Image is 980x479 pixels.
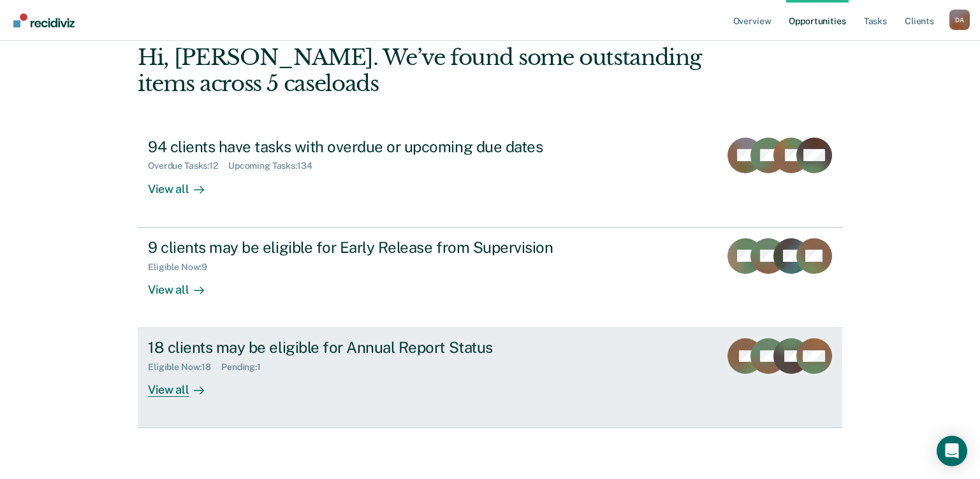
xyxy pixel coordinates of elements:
div: Upcoming Tasks : 134 [228,161,323,171]
div: View all [148,171,219,196]
div: Eligible Now : 18 [148,362,221,373]
div: View all [148,373,219,397]
div: Hi, [PERSON_NAME]. We’ve found some outstanding items across 5 caseloads [138,45,701,97]
div: 94 clients have tasks with overdue or upcoming due dates [148,138,596,156]
div: D A [949,10,970,30]
img: Recidiviz [13,13,75,27]
button: Profile dropdown button [949,10,970,30]
div: Pending : 1 [221,362,271,373]
div: Eligible Now : 9 [148,262,217,273]
div: 18 clients may be eligible for Annual Report Status [148,338,596,357]
div: 9 clients may be eligible for Early Release from Supervision [148,238,596,257]
div: Open Intercom Messenger [937,436,967,466]
a: 18 clients may be eligible for Annual Report StatusEligible Now:18Pending:1View all [138,328,842,428]
a: 94 clients have tasks with overdue or upcoming due datesOverdue Tasks:12Upcoming Tasks:134View all [138,127,842,227]
div: Overdue Tasks : 12 [148,161,228,171]
div: View all [148,272,219,297]
a: 9 clients may be eligible for Early Release from SupervisionEligible Now:9View all [138,227,842,328]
